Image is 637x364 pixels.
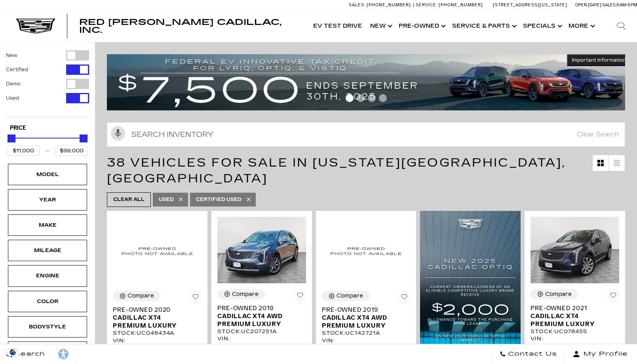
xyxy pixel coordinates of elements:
button: Compare Vehicle [531,289,578,300]
div: Compare [545,291,572,298]
div: VIN: [US_VEHICLE_IDENTIFICATION_NUMBER] [322,337,411,351]
div: Mileage [28,246,67,255]
a: Contact Us [493,344,563,364]
a: [STREET_ADDRESS][US_STATE] [493,2,567,8]
div: Filter by Vehicle Type [6,50,89,117]
span: Sales: [349,2,365,8]
button: Save Vehicle [607,289,619,304]
div: VIN: [US_VEHICLE_IDENTIFICATION_NUMBER] [113,337,202,351]
a: Sales: [PHONE_NUMBER] [349,3,413,7]
span: 9 AM-6 PM [616,2,637,8]
div: Model [28,170,67,179]
div: Minimum Price [8,135,15,142]
label: Certified [6,66,28,74]
span: Sales: [602,2,616,8]
a: Specials [519,10,565,42]
div: Bodystyle [28,322,67,331]
input: Search Inventory [107,122,625,147]
div: TrimTrim [8,341,87,363]
span: Pre-Owned 2019 [217,304,300,312]
span: Pre-Owned 2021 [531,304,613,312]
img: 2020 Cadillac XT4 Premium Luxury [113,217,202,285]
div: Stock : UC048434A [113,330,202,337]
div: MileageMileage [8,240,87,261]
span: Go to slide 1 [346,94,354,102]
span: Service: [416,2,437,8]
span: Pre-Owned 2019 [322,306,405,314]
button: Save Vehicle [190,291,202,306]
input: Maximum [55,146,87,156]
span: Go to slide 4 [379,94,387,102]
span: Certified Used [196,195,241,205]
div: MakeMake [8,214,87,236]
span: [PHONE_NUMBER] [439,2,483,8]
div: Stock : UC207251A [217,328,306,335]
div: Compare [127,292,154,300]
svg: Click to toggle on voice search [111,126,125,140]
a: Pre-Owned 2021Cadillac XT4 Premium Luxury [531,304,619,328]
img: 2021 Cadillac XT4 Premium Luxury [531,217,619,283]
div: Stock : UC142721A [322,330,411,337]
span: Cadillac XT4 Premium Luxury [113,314,196,330]
span: Cadillac XT4 Premium Luxury [531,312,613,328]
img: 2019 Cadillac XT4 AWD Premium Luxury [322,217,411,285]
div: Stock : UC078455 [531,328,619,335]
span: Go to slide 3 [368,94,376,102]
span: Open [DATE] [575,2,601,8]
button: Save Vehicle [294,289,306,304]
span: Go to slide 2 [357,94,365,102]
label: Used [6,94,19,102]
button: Compare Vehicle [322,291,369,301]
a: Pre-Owned 2019Cadillac XT4 AWD Premium Luxury [217,304,306,328]
div: BodystyleBodystyle [8,316,87,337]
button: Important Information [567,54,631,66]
span: Red [PERSON_NAME] Cadillac, Inc. [79,17,281,35]
a: Pre-Owned 2019Cadillac XT4 AWD Premium Luxury [322,306,411,330]
span: Cadillac XT4 AWD Premium Luxury [217,312,300,328]
a: Service: [PHONE_NUMBER] [413,3,485,7]
button: Open user profile menu [563,344,637,364]
button: Compare Vehicle [113,291,160,301]
span: My Profile [580,349,628,360]
a: EV Test Drive [309,10,366,42]
span: [PHONE_NUMBER] [367,2,411,8]
div: Compare [337,292,363,300]
label: Demo [6,80,21,88]
span: Pre-Owned 2020 [113,306,196,314]
img: 2019 Cadillac XT4 AWD Premium Luxury [217,217,306,283]
div: ColorColor [8,291,87,312]
div: ModelModel [8,164,87,185]
span: Used [159,195,174,205]
span: Cadillac XT4 AWD Premium Luxury [322,314,405,330]
div: Make [28,221,67,229]
img: Cadillac Dark Logo with Cadillac White Text [16,19,55,34]
img: Opt-Out Icon [4,348,22,356]
a: Service & Parts [448,10,519,42]
span: Important Information [572,57,626,63]
div: Maximum Price [80,135,87,142]
div: YearYear [8,189,87,210]
button: Compare Vehicle [217,289,265,300]
a: vrp-tax-ending-august-version [107,54,631,110]
div: Color [28,297,67,306]
input: Minimum [8,146,40,156]
div: VIN: [US_VEHICLE_IDENTIFICATION_NUMBER] [531,335,619,349]
label: New [6,51,17,59]
button: Save Vehicle [398,291,410,306]
a: New [366,10,395,42]
section: Click to Open Cookie Consent Modal [4,348,22,356]
h5: Price [10,125,85,132]
div: Price [8,132,87,156]
div: Compare [232,291,259,298]
div: Year [28,195,67,204]
a: Pre-Owned [395,10,448,42]
div: EngineEngine [8,265,87,286]
span: Search [12,349,45,360]
span: Contact Us [506,349,557,360]
a: Pre-Owned 2020Cadillac XT4 Premium Luxury [113,306,202,330]
button: More [565,10,597,42]
span: 38 Vehicles for Sale in [US_STATE][GEOGRAPHIC_DATA], [GEOGRAPHIC_DATA] [107,155,566,186]
a: Red [PERSON_NAME] Cadillac, Inc. [79,18,301,34]
div: VIN: [US_VEHICLE_IDENTIFICATION_NUMBER] [217,335,306,349]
